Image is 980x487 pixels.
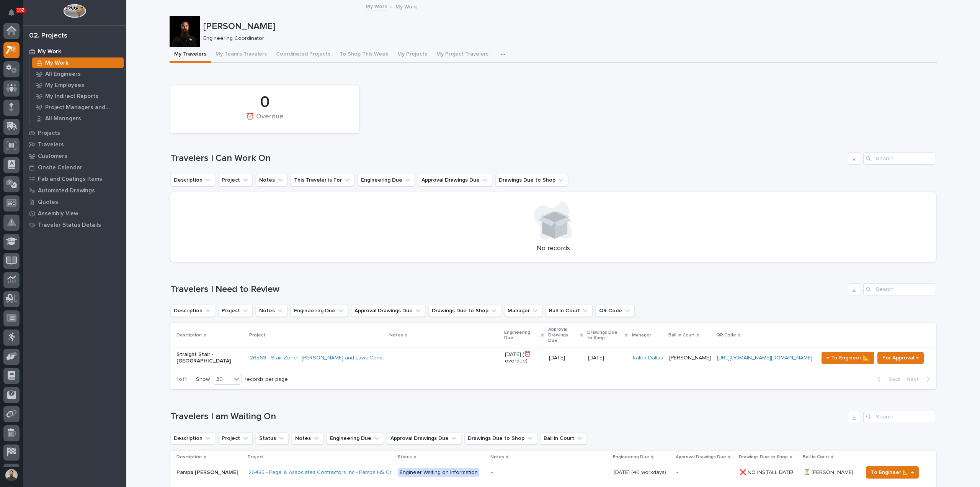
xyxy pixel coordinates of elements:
div: ⏰ Overdue [183,113,346,129]
p: Straight Stair - [GEOGRAPHIC_DATA] [176,351,244,364]
p: Projects [38,130,60,137]
button: Approval Drawings Due [387,432,461,444]
tr: Pampa [PERSON_NAME]Pampa [PERSON_NAME] 26485 - Page & Associates Contractors Inc - Pampa HS Crane... [170,464,936,481]
p: My Work [395,2,417,10]
button: Coordinated Projects [271,47,335,63]
button: Notifications [3,5,20,21]
span: Next [906,376,923,383]
p: Project Managers and Engineers [45,104,121,111]
a: Fab and Coatings Items [23,173,126,185]
img: Workspace Logo [63,4,86,18]
button: Approval Drawings Due [351,305,425,317]
a: Customers [23,150,126,162]
a: 26569 - Stair Zone - [PERSON_NAME] and Laws Construction - Straight Stair - [GEOGRAPHIC_DATA] [250,355,494,361]
h1: Travelers I Need to Review [170,284,845,295]
button: Description [170,305,215,317]
p: Quotes [38,199,58,206]
button: To Engineer 📐 → [866,466,919,479]
p: No records [180,244,927,253]
h1: Travelers I Can Work On [170,153,845,164]
button: ← To Engineer 📐 [822,352,874,364]
p: Fab and Coatings Items [38,176,102,183]
button: Notes [256,174,287,186]
a: All Engineers [29,69,126,79]
button: Project [218,432,253,444]
h1: Travelers I am Waiting On [170,411,845,422]
p: QR Code [716,331,736,339]
button: My Travelers [170,47,211,63]
input: Search [863,411,936,423]
p: [PERSON_NAME] [203,21,934,32]
button: QR Code [596,305,635,317]
p: Show [196,376,210,383]
button: Description [170,174,215,186]
a: Onsite Calendar [23,162,126,173]
p: All Engineers [45,71,81,78]
a: Project Managers and Engineers [29,102,126,113]
p: ❌ NO INSTALL DATE! [740,468,795,476]
a: Projects [23,127,126,139]
p: Notes [490,453,504,461]
p: Notes [389,331,403,339]
button: Notes [256,305,287,317]
button: users-avatar [3,467,20,483]
a: My Employees [29,80,126,90]
p: [DATE] (40 workdays) [614,468,668,476]
button: My Project Travelers [432,47,493,63]
a: Travelers [23,139,126,150]
input: Search [863,283,936,295]
a: My Work [29,57,126,68]
button: For Approval → [877,352,924,364]
a: My Work [23,46,126,57]
button: Engineering Due [358,174,415,186]
p: Description [176,331,202,339]
p: Project [249,331,265,339]
p: My Work [45,60,69,67]
p: Travelers [38,141,64,148]
p: 102 [17,7,24,13]
span: For Approval → [882,353,919,362]
p: Manager [632,331,651,339]
div: 02. Projects [29,32,67,40]
p: [DATE] [549,355,582,361]
p: Ball In Court [668,331,695,339]
button: Drawings Due to Shop [464,432,537,444]
button: Drawings Due to Shop [428,305,501,317]
button: Description [170,432,215,444]
a: [URL][DOMAIN_NAME][DOMAIN_NAME] [717,355,812,361]
a: 26485 - Page & Associates Contractors Inc - Pampa HS Cranes [248,469,404,476]
div: Notifications102 [10,9,20,21]
p: ⏳ [PERSON_NAME] [804,468,855,476]
button: My Projects [393,47,432,63]
p: My Employees [45,82,84,89]
p: Engineering Due [613,453,649,461]
p: Engineering Coordinator [203,35,931,42]
a: Assembly View [23,208,126,219]
p: Automated Drawings [38,187,95,194]
p: My Work [38,48,61,55]
p: 1 of 1 [170,370,193,389]
tr: Straight Stair - [GEOGRAPHIC_DATA]26569 - Stair Zone - [PERSON_NAME] and Laws Construction - Stra... [170,348,936,368]
button: Approval Drawings Due [418,174,492,186]
p: Status [397,453,412,461]
div: - [491,469,493,476]
input: Search [863,152,936,165]
p: Onsite Calendar [38,164,82,171]
a: Traveler Status Details [23,219,126,231]
button: Manager [504,305,542,317]
span: ← To Engineer 📐 [826,353,869,362]
button: To Shop This Week [335,47,393,63]
p: [PERSON_NAME] [669,355,711,361]
p: Pampa [PERSON_NAME] [176,468,239,476]
button: Status [256,432,289,444]
button: Ball in Court [540,432,587,444]
button: My Team's Travelers [211,47,271,63]
button: Next [903,376,936,383]
p: [DATE] (⏰ overdue) [505,351,543,364]
button: Engineering Due [291,305,348,317]
a: Quotes [23,196,126,208]
p: Description [176,453,202,461]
